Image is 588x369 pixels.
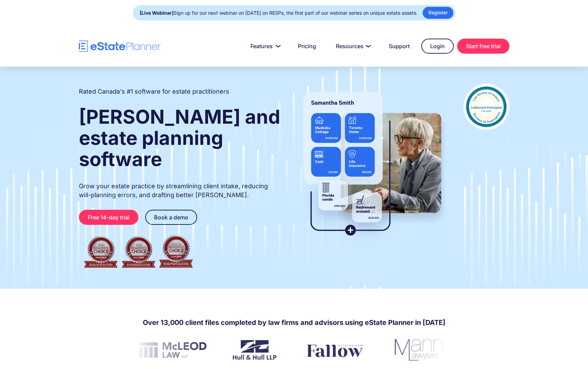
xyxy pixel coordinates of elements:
p: Grow your estate practice by streamlining client intake, reducing will-planning errors, and draft... [79,182,281,200]
h2: Rated Canada's #1 software for estate practitioners [79,87,229,96]
a: Support [381,39,418,53]
img: estate planner showing wills to their clients, using eState Planner, a leading estate planning so... [295,84,450,244]
a: Login [421,39,454,54]
a: Features [242,39,286,53]
a: home [79,40,161,52]
a: Register [423,7,453,19]
strong: [Live Webinar] [140,10,174,16]
a: Start free trial [457,39,509,54]
a: Resources [328,39,377,53]
a: Pricing [290,39,324,53]
div: Sign up for our next webinar on [DATE] on RESPs, the first part of our webinar series on unique e... [140,8,418,18]
a: Book a demo [145,210,197,225]
a: Free 14-day trial [79,210,138,225]
h4: Over 13,000 client files completed by law firms and advisors using eState Planner in [DATE] [143,318,446,327]
strong: [PERSON_NAME] and estate planning software [79,105,280,171]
